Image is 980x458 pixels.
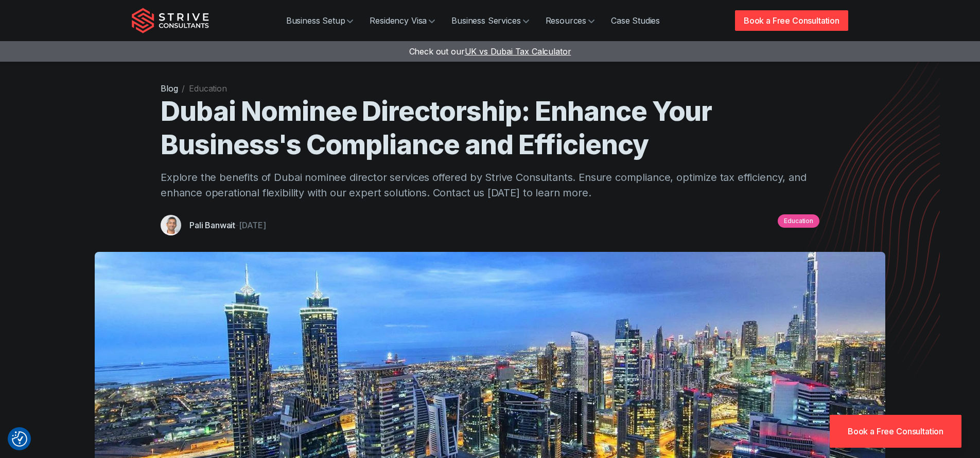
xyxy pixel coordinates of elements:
[12,431,27,447] img: Revisit consent button
[189,220,235,230] a: Pali Banwait
[735,10,848,31] a: Book a Free Consultation
[161,215,181,235] img: Pali Banwait, CEO, Strive Consultants, Dubai, UAE
[161,170,819,200] p: Explore the benefits of Dubai nominee director services offered by Strive Consultants. Ensure com...
[361,10,443,31] a: Residency Visa
[239,220,266,230] time: [DATE]
[161,83,178,94] a: Blog
[537,10,603,31] a: Resources
[465,46,571,57] span: UK vs Dubai Tax Calculator
[12,431,27,447] button: Consent Preferences
[235,220,239,230] span: -
[778,214,819,228] a: Education
[409,46,571,57] a: Check out ourUK vs Dubai Tax Calculator
[161,95,819,161] h1: Dubai Nominee Directorship: Enhance Your Business's Compliance and Efficiency
[182,83,185,94] span: /
[603,10,668,31] a: Case Studies
[443,10,537,31] a: Business Services
[278,10,362,31] a: Business Setup
[132,8,209,33] img: Strive Consultants
[830,415,961,448] a: Book a Free Consultation
[189,82,227,95] li: Education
